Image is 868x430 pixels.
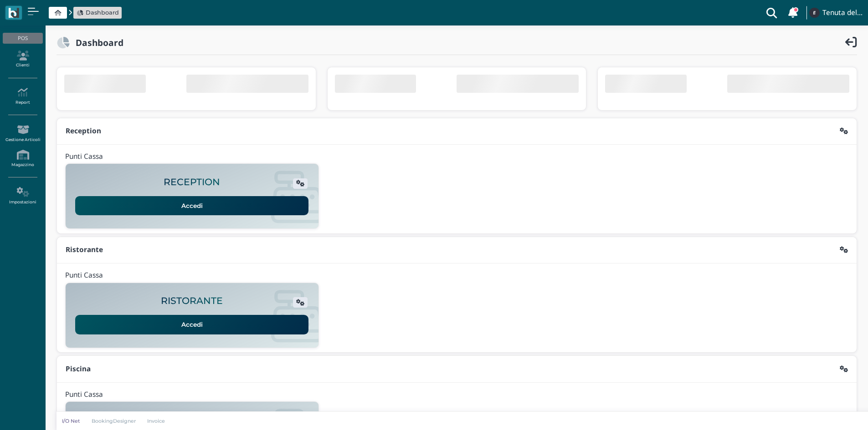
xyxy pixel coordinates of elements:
b: Piscina [66,364,91,374]
a: Dashboard [77,8,119,17]
h2: RISTORANTE [161,296,223,306]
a: Impostazioni [3,183,42,208]
b: Reception [66,126,101,136]
p: I/O Net [62,417,80,425]
a: Report [3,84,42,109]
a: Gestione Articoli [3,121,42,146]
a: Accedi [75,315,308,334]
h4: Punti Cassa [65,153,103,161]
img: logo [8,8,19,18]
img: ... [809,8,819,18]
a: Accedi [75,196,308,215]
a: Invoice [142,417,171,425]
h4: Tenuta del Barco [822,9,863,17]
span: Dashboard [86,8,119,17]
iframe: Help widget launcher [803,402,860,422]
h4: Punti Cassa [65,391,103,399]
b: Ristorante [66,245,103,254]
h2: RECEPTION [164,177,220,187]
a: Clienti [3,47,42,72]
a: ... Tenuta del Barco [808,2,863,24]
h2: Dashboard [70,38,123,47]
div: POS [3,33,42,44]
a: Magazzino [3,146,42,171]
a: BookingDesigner [86,417,142,425]
h4: Punti Cassa [65,272,103,279]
